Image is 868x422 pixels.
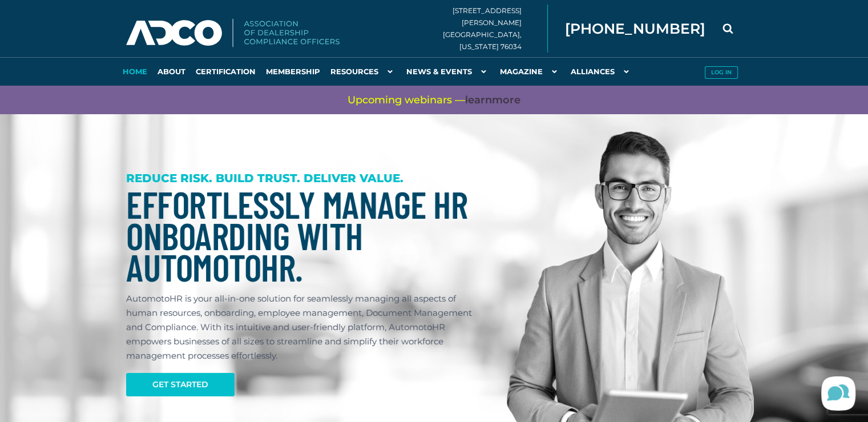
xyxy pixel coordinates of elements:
[126,19,340,47] img: Association of Dealership Compliance Officers logo
[126,171,479,186] h3: REDUCE RISK. BUILD TRUST. DELIVER VALUE.
[118,57,152,86] a: Home
[348,93,520,107] span: Upcoming webinars —
[126,188,479,283] h1: Effortlessly Manage HR Onboarding with AutomotoHR.
[465,94,492,106] span: learn
[495,57,566,86] a: Magazine
[705,66,738,79] button: Log in
[566,57,637,86] a: Alliances
[126,373,235,396] a: Get Started
[565,22,705,36] span: [PHONE_NUMBER]
[700,57,742,86] a: Log in
[443,5,548,53] div: [STREET_ADDRESS][PERSON_NAME] [GEOGRAPHIC_DATA], [US_STATE] 76034
[126,291,479,363] p: AutomotoHR is your all-in-one solution for seamlessly managing all aspects of human resources, on...
[261,57,325,86] a: Membership
[465,93,520,107] a: learnmore
[152,57,191,86] a: About
[325,57,401,86] a: Resources
[401,57,495,86] a: News & Events
[191,57,261,86] a: Certification
[811,365,868,422] iframe: Lucky Orange Messenger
